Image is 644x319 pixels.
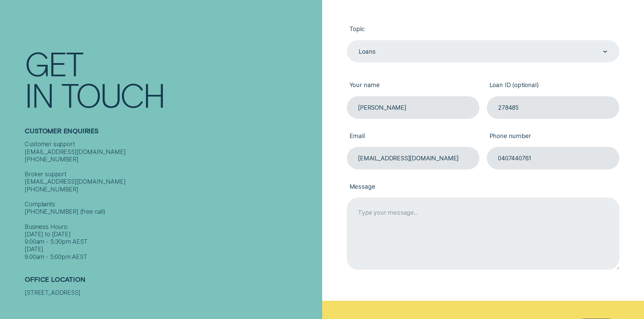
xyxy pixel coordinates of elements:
label: Topic [347,19,619,40]
label: Message [347,177,619,197]
div: [STREET_ADDRESS] [25,289,318,296]
div: Loans [359,48,376,55]
div: Get [25,47,82,79]
label: Your name [347,76,479,96]
label: Email [347,126,479,147]
h1: Get In Touch [25,47,318,110]
div: In [25,79,53,110]
h2: Office Location [25,275,318,289]
div: Customer support [EMAIL_ADDRESS][DOMAIN_NAME] [PHONE_NUMBER] Broker support [EMAIL_ADDRESS][DOMAI... [25,140,318,261]
label: Phone number [487,126,619,147]
h2: Customer Enquiries [25,127,318,140]
div: Touch [61,79,165,110]
label: Loan ID (optional) [487,76,619,96]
